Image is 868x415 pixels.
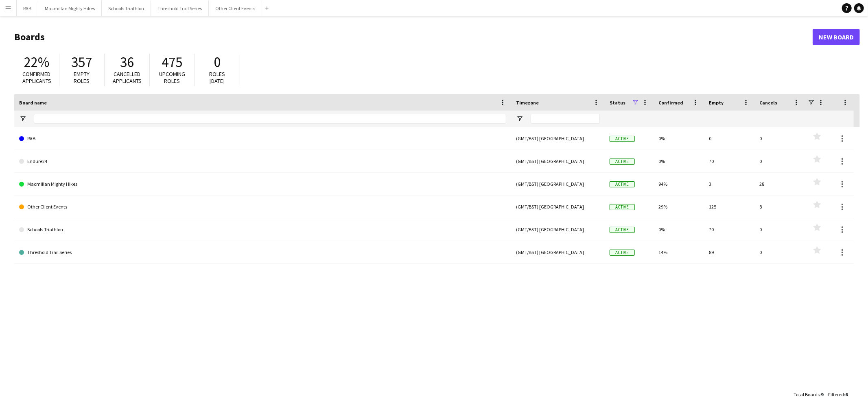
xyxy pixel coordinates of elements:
[511,196,605,218] div: (GMT/BST) [GEOGRAPHIC_DATA]
[754,241,805,263] div: 0
[794,391,820,398] span: Total Boards
[531,114,600,124] input: Timezone Filter Input
[610,100,625,106] span: Status
[19,100,47,106] span: Board name
[516,115,523,122] button: Open Filter Menu
[19,218,506,241] a: Schools Triathlon
[610,159,635,165] span: Active
[214,53,221,71] span: 0
[704,150,754,172] div: 70
[845,391,848,398] span: 6
[654,241,704,263] div: 14%
[19,115,26,122] button: Open Filter Menu
[704,196,754,218] div: 125
[709,100,724,106] span: Empty
[654,150,704,172] div: 0%
[19,196,506,218] a: Other Client Events
[610,250,635,256] span: Active
[38,0,102,16] button: Macmillan Mighty Hikes
[704,241,754,263] div: 89
[610,181,635,187] span: Active
[821,391,823,398] span: 9
[151,0,209,16] button: Threshold Trail Series
[511,150,605,172] div: (GMT/BST) [GEOGRAPHIC_DATA]
[759,100,777,106] span: Cancels
[19,173,506,196] a: Macmillan Mighty Hikes
[516,100,539,106] span: Timezone
[511,218,605,241] div: (GMT/BST) [GEOGRAPHIC_DATA]
[511,241,605,263] div: (GMT/BST) [GEOGRAPHIC_DATA]
[654,173,704,195] div: 94%
[754,196,805,218] div: 8
[704,218,754,241] div: 70
[19,150,506,173] a: Endure24
[654,196,704,218] div: 29%
[654,127,704,150] div: 0%
[511,127,605,150] div: (GMT/BST) [GEOGRAPHIC_DATA]
[754,218,805,241] div: 0
[511,173,605,195] div: (GMT/BST) [GEOGRAPHIC_DATA]
[828,391,844,398] span: Filtered
[162,53,183,71] span: 475
[19,241,506,264] a: Threshold Trail Series
[17,0,38,16] button: RAB
[654,218,704,241] div: 0%
[209,0,262,16] button: Other Client Events
[159,70,185,85] span: Upcoming roles
[610,204,635,210] span: Active
[210,70,225,85] span: Roles [DATE]
[754,173,805,195] div: 28
[14,31,813,43] h1: Boards
[19,127,506,150] a: RAB
[704,127,754,150] div: 0
[754,127,805,150] div: 0
[754,150,805,172] div: 0
[74,70,90,85] span: Empty roles
[120,53,134,71] span: 36
[113,70,142,85] span: Cancelled applicants
[72,53,92,71] span: 357
[22,70,51,85] span: Confirmed applicants
[610,136,635,142] span: Active
[813,29,860,45] a: New Board
[34,114,506,124] input: Board name Filter Input
[794,387,823,402] div: :
[704,173,754,195] div: 3
[24,53,49,71] span: 22%
[828,387,848,402] div: :
[610,227,635,233] span: Active
[658,100,683,106] span: Confirmed
[102,0,151,16] button: Schools Triathlon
